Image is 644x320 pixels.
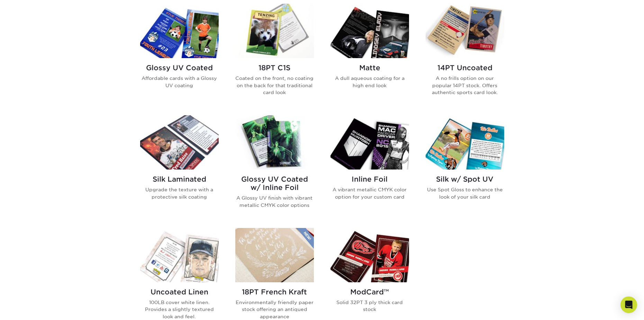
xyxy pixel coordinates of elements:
[330,288,409,296] h2: ModCard™
[140,4,219,107] a: Glossy UV Coated Trading Cards Glossy UV Coated Affordable cards with a Glossy UV coating
[330,115,409,220] a: Inline Foil Trading Cards Inline Foil A vibrant metallic CMYK color option for your custom card
[330,228,409,282] img: ModCard™ Trading Cards
[330,175,409,183] h2: Inline Foil
[235,115,314,220] a: Glossy UV Coated w/ Inline Foil Trading Cards Glossy UV Coated w/ Inline Foil A Glossy UV finish ...
[426,175,504,183] h2: Silk w/ Spot UV
[140,228,219,282] img: Uncoated Linen Trading Cards
[330,4,409,58] img: Matte Trading Cards
[140,299,219,320] p: 100LB cover white linen. Provides a slightly textured look and feel.
[330,186,409,200] p: A vibrant metallic CMYK color option for your custom card
[426,186,504,200] p: Use Spot Gloss to enhance the look of your silk card
[140,288,219,296] h2: Uncoated Linen
[620,296,637,313] div: Open Intercom Messenger
[140,186,219,200] p: Upgrade the texture with a protective silk coating
[426,64,504,72] h2: 14PT Uncoated
[330,75,409,89] p: A dull aqueous coating for a high end look
[426,75,504,96] p: A no frills option on our popular 14PT stock. Offers authentic sports card look.
[235,175,314,192] h2: Glossy UV Coated w/ Inline Foil
[235,75,314,96] p: Coated on the front, no coating on the back for that traditional card look
[426,4,504,107] a: 14PT Uncoated Trading Cards 14PT Uncoated A no frills option on our popular 14PT stock. Offers au...
[235,4,314,107] a: 18PT C1S Trading Cards 18PT C1S Coated on the front, no coating on the back for that traditional ...
[330,4,409,107] a: Matte Trading Cards Matte A dull aqueous coating for a high end look
[235,4,314,58] img: 18PT C1S Trading Cards
[297,228,314,249] img: New Product
[426,115,504,220] a: Silk w/ Spot UV Trading Cards Silk w/ Spot UV Use Spot Gloss to enhance the look of your silk card
[140,75,219,89] p: Affordable cards with a Glossy UV coating
[235,299,314,320] p: Environmentally friendly paper stock offering an antiqued appearance
[140,4,219,58] img: Glossy UV Coated Trading Cards
[235,228,314,282] img: 18PT French Kraft Trading Cards
[235,194,314,209] p: A Glossy UV finish with vibrant metallic CMYK color options
[426,115,504,170] img: Silk w/ Spot UV Trading Cards
[330,115,409,170] img: Inline Foil Trading Cards
[140,115,219,220] a: Silk Laminated Trading Cards Silk Laminated Upgrade the texture with a protective silk coating
[235,288,314,296] h2: 18PT French Kraft
[140,175,219,183] h2: Silk Laminated
[330,64,409,72] h2: Matte
[235,64,314,72] h2: 18PT C1S
[330,299,409,313] p: Solid 32PT 3 ply thick card stock
[140,64,219,72] h2: Glossy UV Coated
[140,115,219,170] img: Silk Laminated Trading Cards
[426,4,504,58] img: 14PT Uncoated Trading Cards
[235,115,314,170] img: Glossy UV Coated w/ Inline Foil Trading Cards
